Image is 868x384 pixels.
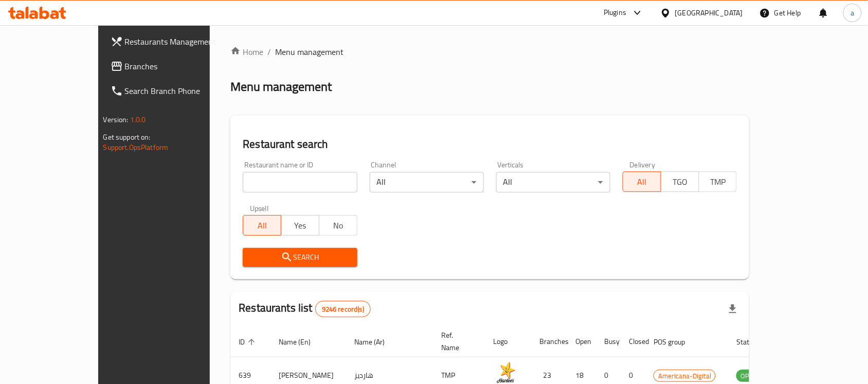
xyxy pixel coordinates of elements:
span: POS group [654,336,698,348]
th: Branches [531,326,567,357]
span: All [247,218,277,233]
input: Search for restaurant name or ID.. [243,172,357,193]
span: Name (En) [279,336,324,348]
span: ID [239,336,258,348]
div: OPEN [736,370,762,382]
li: / [267,46,271,58]
span: Name (Ar) [354,336,398,348]
span: Search Branch Phone [125,85,235,97]
a: Branches [102,54,243,79]
div: Total records count [315,301,371,317]
a: Restaurants Management [102,29,243,54]
label: Upsell [250,205,269,212]
span: Restaurants Management [125,35,235,48]
button: No [319,215,357,236]
span: Get support on: [103,130,151,144]
button: Search [243,248,357,267]
h2: Restaurant search [243,137,737,152]
h2: Menu management [230,79,332,95]
span: All [627,175,657,189]
span: TGO [665,175,695,189]
div: [GEOGRAPHIC_DATA] [675,7,743,18]
button: All [623,171,661,192]
div: All [496,172,610,193]
span: No [323,218,353,233]
th: Logo [485,326,531,357]
span: Americana-Digital [654,370,715,382]
span: TMP [703,175,733,189]
button: All [243,215,281,236]
span: Status [736,336,770,348]
span: OPEN [736,370,762,382]
div: Plugins [604,7,626,19]
span: Yes [285,218,315,233]
th: Busy [596,326,621,357]
span: Branches [125,60,235,72]
span: Search [251,251,349,264]
span: 9246 record(s) [316,304,370,314]
span: Version: [103,113,129,126]
button: Yes [281,215,319,236]
span: Menu management [275,46,343,58]
span: 1.0.0 [130,113,146,126]
th: Open [567,326,596,357]
span: a [851,7,854,18]
button: TMP [699,171,737,192]
a: Home [230,46,263,58]
a: Support.OpsPlatform [103,141,169,154]
div: Export file [720,297,745,321]
button: TGO [661,171,699,192]
label: Delivery [630,161,656,168]
th: Closed [621,326,645,357]
div: All [370,172,484,193]
nav: breadcrumb [230,46,749,58]
a: Search Branch Phone [102,79,243,103]
span: Ref. Name [441,329,473,354]
h2: Restaurants list [239,300,371,317]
